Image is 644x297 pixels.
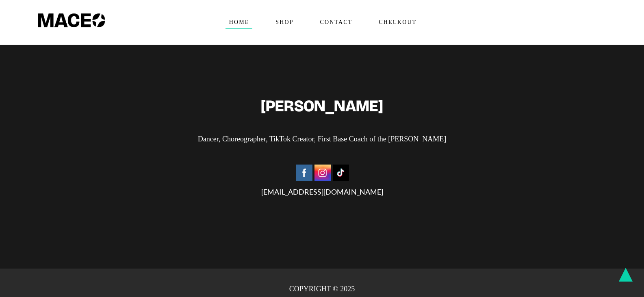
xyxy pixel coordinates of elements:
[272,16,297,29] span: Shop
[314,165,331,181] img: Instagram
[375,16,420,29] span: Checkout
[226,16,253,29] span: Home
[333,165,349,181] img: Tiktok
[33,163,611,197] div: [EMAIL_ADDRESS][DOMAIN_NAME]
[33,133,611,145] p: Dancer, Choreographer, TikTok Creator, First Base Coach of the [PERSON_NAME]
[317,16,356,29] span: Contact
[33,97,611,115] h2: [PERSON_NAME]
[296,165,312,181] img: Facebook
